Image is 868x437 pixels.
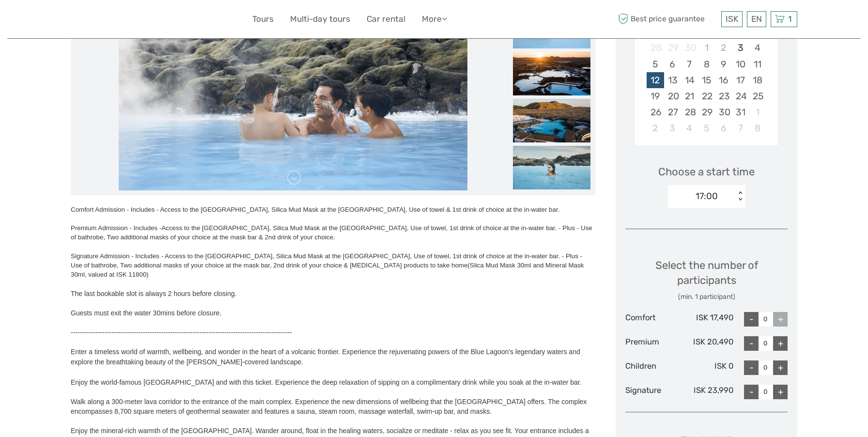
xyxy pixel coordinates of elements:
div: Choose Wednesday, October 15th, 2025 [698,72,715,88]
div: Comfort Admission - Includes - Access to the [GEOGRAPHIC_DATA], Silica Mud Mask at the [GEOGRAPHI... [71,205,595,214]
div: Choose Sunday, October 19th, 2025 [647,88,664,104]
div: ISK 20,490 [680,336,734,351]
div: Choose Wednesday, October 8th, 2025 [698,56,715,72]
div: Choose Saturday, October 18th, 2025 [749,72,766,88]
a: Multi-day tours [290,12,350,26]
div: ISK 23,990 [680,385,734,399]
span: Access to the [GEOGRAPHIC_DATA], Silica Mud Mask at the [GEOGRAPHIC_DATA], Use of towel, 1st drin... [71,252,584,278]
div: Choose Thursday, October 16th, 2025 [715,72,732,88]
div: Choose Tuesday, October 28th, 2025 [681,104,698,120]
div: Choose Tuesday, October 14th, 2025 [681,72,698,88]
div: Choose Friday, October 3rd, 2025 [732,40,749,56]
div: Not available Monday, September 29th, 2025 [664,40,681,56]
div: Choose Sunday, October 12th, 2025 [647,72,664,88]
div: Choose Thursday, November 6th, 2025 [715,120,732,136]
div: Choose Wednesday, November 5th, 2025 [698,120,715,136]
div: Signature [625,385,680,399]
div: Choose Sunday, October 5th, 2025 [647,56,664,72]
span: Guests must exit the water 30mins before closure. [71,309,221,317]
div: (min. 1 participant) [625,292,788,302]
div: EN [747,11,766,27]
div: - [744,385,759,399]
div: Choose Thursday, October 30th, 2025 [715,104,732,120]
div: Choose Monday, October 20th, 2025 [664,88,681,104]
a: Car rental [367,12,405,26]
div: Choose Tuesday, October 7th, 2025 [681,56,698,72]
div: Choose Saturday, November 8th, 2025 [749,120,766,136]
div: Choose Friday, October 17th, 2025 [732,72,749,88]
div: Choose Friday, October 24th, 2025 [732,88,749,104]
div: Not available Tuesday, September 30th, 2025 [681,40,698,56]
div: Choose Thursday, October 23rd, 2025 [715,88,732,104]
div: ISK 17,490 [680,312,734,327]
div: - [744,360,759,375]
div: Comfort [625,312,680,327]
div: Premium Admission - Includes - [71,223,595,242]
div: Choose Tuesday, October 21st, 2025 [681,88,698,104]
div: Not available Wednesday, October 1st, 2025 [698,40,715,56]
div: 17:00 [696,190,718,203]
div: Choose Wednesday, October 29th, 2025 [698,104,715,120]
div: Children [625,360,680,375]
div: Choose Tuesday, November 4th, 2025 [681,120,698,136]
span: Enter a timeless world of warmth, wellbeing, and wonder in the heart of a volcanic frontier. Expe... [71,337,595,366]
button: Open LiveChat chat widget [111,15,123,27]
div: Choose Monday, November 3rd, 2025 [664,120,681,136]
div: Choose Thursday, October 9th, 2025 [715,56,732,72]
div: Choose Wednesday, October 22nd, 2025 [698,88,715,104]
div: Choose Friday, October 31st, 2025 [732,104,749,120]
div: Premium [625,336,680,351]
div: Choose Monday, October 13th, 2025 [664,72,681,88]
div: Choose Saturday, October 25th, 2025 [749,88,766,104]
div: Choose Sunday, November 2nd, 2025 [647,120,664,136]
span: Enjoy the world-famous [GEOGRAPHIC_DATA] and with this ticket. Experience the deep relaxation of ... [71,378,582,386]
img: 632-1a1f61c2-ab70-46c5-a88f-57c82c74ba0d_logo_small.jpg [71,7,120,31]
div: ISK 0 [680,360,734,375]
img: 3e0543b7ae9e4dbc80c3cebf98bdb071_slider_thumbnail.jpg [513,146,590,189]
span: Signature Admission - Includes - [71,252,163,260]
span: ISK [726,14,738,24]
div: Choose Saturday, October 11th, 2025 [749,56,766,72]
div: + [773,312,788,327]
div: + [773,385,788,399]
div: Choose Sunday, October 26th, 2025 [647,104,664,120]
div: Choose Monday, October 6th, 2025 [664,56,681,72]
span: -------------------------------------------------------------------------------------------------- [71,328,292,336]
div: Choose Saturday, October 4th, 2025 [749,40,766,56]
div: Choose Monday, October 27th, 2025 [664,104,681,120]
img: f216d22835d84a2e8f6058e6c88ba296_slider_thumbnail.jpg [513,99,590,142]
p: We're away right now. Please check back later! [14,17,109,25]
div: Choose Friday, October 10th, 2025 [732,56,749,72]
span: Access to the [GEOGRAPHIC_DATA], Silica Mud Mask at the [GEOGRAPHIC_DATA], Use of towel, 1st drin... [71,224,592,241]
span: Choose a start time [658,164,755,179]
a: Tours [252,12,274,26]
div: month 2025-10 [638,40,775,136]
div: + [773,360,788,375]
span: The last bookable slot is always 2 hours before closing. [71,290,236,297]
span: Walk along a 300-meter lava corridor to the entrance of the main complex. Experience the new dime... [71,398,587,415]
span: Best price guarantee [616,11,719,27]
div: Choose Friday, November 7th, 2025 [732,120,749,136]
div: Select the number of participants [625,258,788,302]
a: More [422,12,447,26]
div: - [744,312,759,327]
img: d9bf8667d031459cbd5a0f097f6a92b7_slider_thumbnail.jpg [513,52,590,95]
div: Choose Saturday, November 1st, 2025 [749,104,766,120]
div: + [773,336,788,351]
span: 1 [787,14,793,24]
div: < > [736,191,744,202]
div: - [744,336,759,351]
div: Not available Sunday, September 28th, 2025 [647,40,664,56]
div: Not available Thursday, October 2nd, 2025 [715,40,732,56]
